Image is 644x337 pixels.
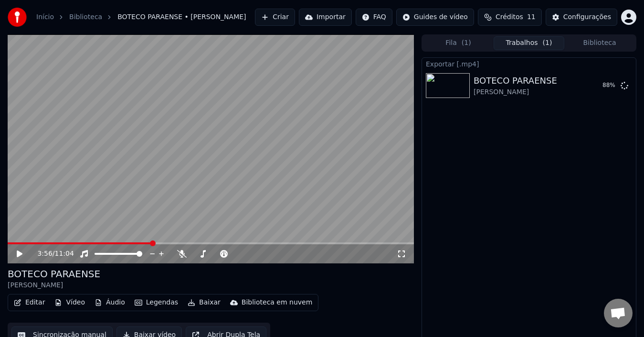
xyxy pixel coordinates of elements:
[37,249,60,259] div: /
[563,12,611,22] div: Configurações
[356,9,392,26] button: FAQ
[51,296,89,309] button: Vídeo
[564,36,635,50] button: Biblioteca
[37,249,52,259] span: 3:56
[604,299,633,327] div: Bate-papo aberto
[462,38,471,48] span: ( 1 )
[527,12,536,22] span: 11
[69,12,102,22] a: Biblioteca
[423,36,494,50] button: Fila
[55,249,74,259] span: 11:04
[36,12,54,22] a: Início
[543,38,552,48] span: ( 1 )
[496,12,523,22] span: Créditos
[8,8,27,27] img: youka
[242,298,313,307] div: Biblioteca em nuvem
[8,267,100,281] div: BOTECO PARAENSE
[117,12,246,22] span: BOTECO PARAENSE • [PERSON_NAME]
[36,12,246,22] nav: breadcrumb
[8,281,100,290] div: [PERSON_NAME]
[474,87,557,97] div: [PERSON_NAME]
[602,82,617,89] div: 88 %
[255,9,295,26] button: Criar
[494,36,564,50] button: Trabalhos
[299,9,352,26] button: Importar
[184,296,224,309] button: Baixar
[131,296,182,309] button: Legendas
[91,296,129,309] button: Áudio
[10,296,49,309] button: Editar
[422,58,636,69] div: Exportar [.mp4]
[546,9,617,26] button: Configurações
[474,74,557,87] div: BOTECO PARAENSE
[396,9,474,26] button: Guides de vídeo
[478,9,542,26] button: Créditos11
